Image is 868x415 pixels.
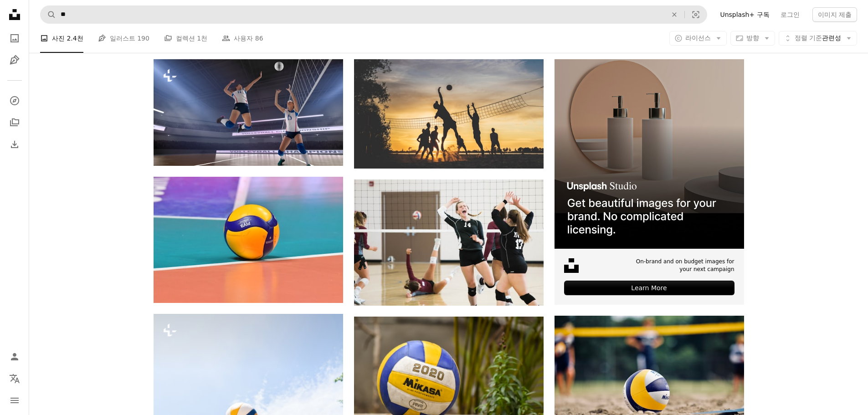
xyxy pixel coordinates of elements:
a: 탐색 [5,92,24,110]
a: Unsplash+ 구독 [714,7,775,22]
img: 일몰 동안 농구를 하는 사람들의 실루엣 [354,59,544,169]
img: 코트 안에서 배구를 하는 여성들 [354,179,544,306]
a: 다운로드 내역 [5,135,24,154]
a: 컬렉션 [5,113,24,132]
button: 메뉴 [5,391,24,410]
button: 삭제 [664,6,684,23]
a: 일러스트 190 [98,24,149,53]
a: 낮 동안 갈색 모래 위의 노란색과 흰색 배구 [555,374,744,383]
button: 이미지 제출 [812,7,857,22]
button: 정렬 기준관련성 [779,31,857,46]
a: 당구대에 노란색과 파란색 공 [154,236,343,244]
span: 관련성 [795,34,841,43]
span: 라이선스 [685,34,711,41]
span: 정렬 기준 [795,34,822,41]
img: file-1631678316303-ed18b8b5cb9cimage [564,258,579,273]
a: 로그인 [775,7,805,22]
span: 86 [255,33,263,43]
span: 방향 [746,34,759,41]
span: 190 [137,33,149,43]
a: 일러스트 [5,51,24,69]
a: 홈 — Unsplash [5,5,24,26]
span: 1천 [197,33,207,43]
button: 방향 [730,31,775,46]
img: file-1715714113747-b8b0561c490eimage [555,59,744,249]
div: Learn More [564,281,734,295]
a: 갈색 나무 울타리에 노란색과 파란색 배구 [354,375,544,384]
button: 언어 [5,369,24,388]
a: 일몰 동안 농구를 하는 사람들의 실루엣 [354,110,544,118]
button: 라이선스 [669,31,727,46]
a: On-brand and on budget images for your next campaignLearn More [555,59,744,305]
a: 코트 안에서 배구를 하는 여성들 [354,238,544,246]
img: 3d 경기장에서 활동하는 여자 프로 배구 선수. [154,59,343,166]
img: 당구대에 노란색과 파란색 공 [154,177,343,303]
form: 사이트 전체에서 이미지 찾기 [40,5,707,24]
a: 사진 [5,29,24,47]
a: 로그인 / 가입 [5,348,24,366]
a: 사용자 86 [222,24,263,53]
a: 컬렉션 1천 [164,24,207,53]
a: 3d 경기장에서 활동하는 여자 프로 배구 선수. [154,108,343,117]
span: On-brand and on budget images for your next campaign [630,258,734,273]
button: 시각적 검색 [685,6,707,23]
button: Unsplash 검색 [41,6,56,23]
